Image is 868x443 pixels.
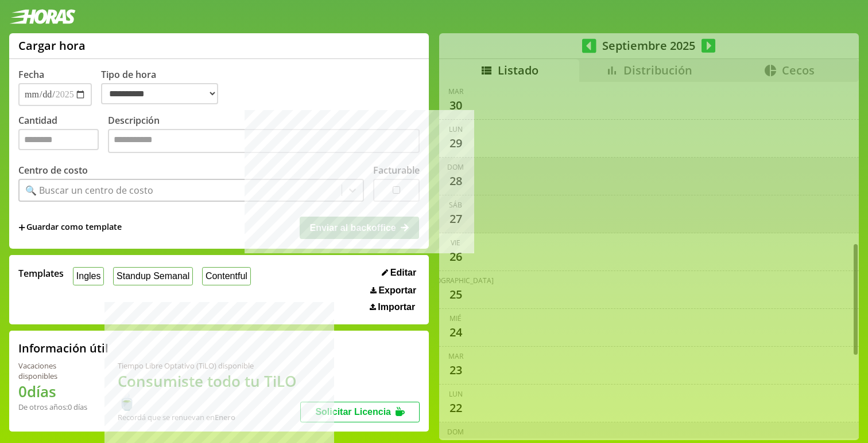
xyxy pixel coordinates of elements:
div: Tiempo Libre Optativo (TiLO) disponible [118,360,301,371]
span: Templates [18,267,64,280]
button: Ingles [73,267,104,285]
label: Centro de costo [18,164,88,177]
button: Exportar [367,285,420,296]
button: Solicitar Licencia [300,402,420,422]
label: Descripción [108,114,420,156]
span: Exportar [378,285,416,296]
textarea: Descripción [108,129,420,153]
input: Cantidad [18,129,99,150]
div: Recordá que se renuevan en [118,412,301,422]
div: Vacaciones disponibles [18,360,90,381]
button: Contentful [202,267,251,285]
h1: 0 días [18,381,90,402]
div: 🔍 Buscar un centro de costo [25,184,153,197]
label: Facturable [373,164,420,177]
h2: Información útil [18,340,108,356]
b: Enero [215,412,235,422]
label: Fecha [18,68,44,81]
h1: Cargar hora [18,38,86,53]
button: Standup Semanal [113,267,193,285]
span: + [18,221,25,234]
img: logotipo [9,9,76,24]
label: Cantidad [18,114,108,156]
h1: Consumiste todo tu TiLO 🍵 [118,371,301,412]
span: Importar [378,302,415,312]
select: Tipo de hora [101,83,218,104]
button: Editar [378,267,420,279]
label: Tipo de hora [101,68,227,106]
span: +Guardar como template [18,221,122,234]
span: Solicitar Licencia [315,407,391,417]
div: De otros años: 0 días [18,402,90,412]
span: Editar [390,268,416,278]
